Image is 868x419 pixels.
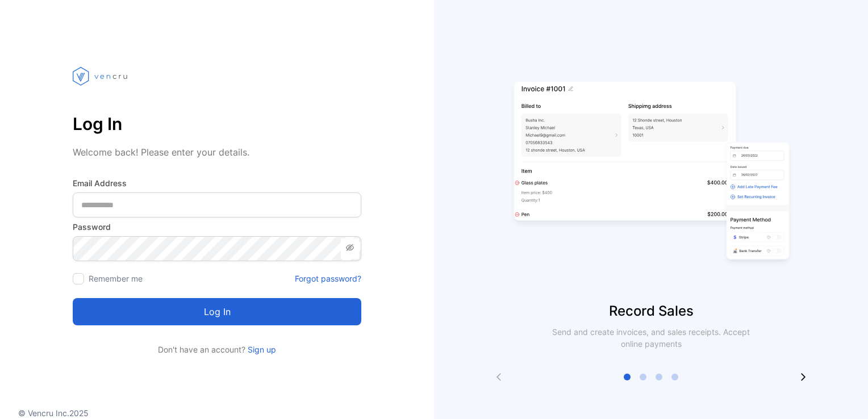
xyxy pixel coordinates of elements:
[295,273,361,284] a: Forgot password?
[73,221,361,233] label: Password
[73,145,361,159] p: Welcome back! Please enter your details.
[73,343,361,355] p: Don't have an account?
[245,345,276,354] a: Sign up
[542,326,760,350] p: Send and create invoices, and sales receipts. Accept online payments
[73,45,130,107] img: vencru logo
[73,110,361,137] p: Log In
[434,301,868,321] p: Record Sales
[509,45,793,301] img: slider image
[89,274,143,283] label: Remember me
[73,177,361,189] label: Email Address
[73,298,361,325] button: Log in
